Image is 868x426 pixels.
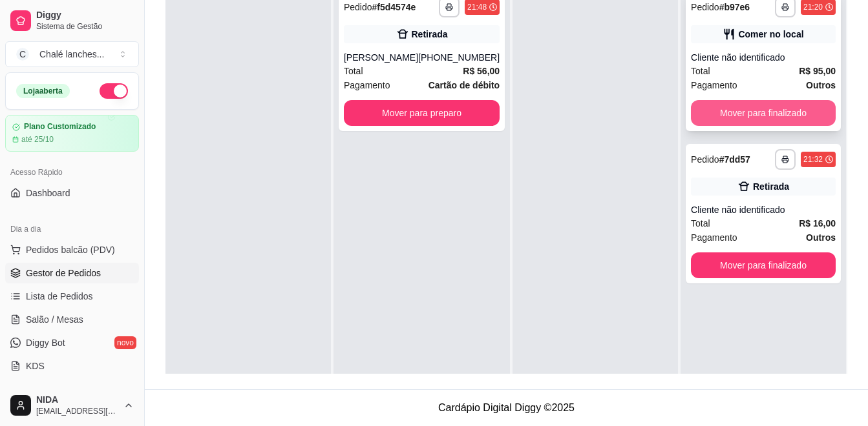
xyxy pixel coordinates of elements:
[26,313,83,326] span: Salão / Mesas
[24,122,96,132] article: Plano Customizado
[5,115,139,152] a: Plano Customizadoaté 25/10
[372,2,416,12] strong: # f5d4574e
[691,230,737,245] span: Pagamento
[463,66,500,76] strong: R$ 56,00
[344,2,372,12] span: Pedido
[806,232,836,243] strong: Outros
[5,41,139,67] button: Select a team
[5,183,139,203] a: Dashboard
[753,180,789,193] div: Retirada
[344,100,500,126] button: Mover para preparo
[691,100,836,126] button: Mover para finalizado
[36,21,134,32] span: Sistema de Gestão
[691,51,836,64] div: Cliente não identificado
[344,51,418,64] div: [PERSON_NAME]
[26,187,70,199] span: Dashboard
[5,332,139,353] a: Diggy Botnovo
[344,78,390,92] span: Pagamento
[16,48,29,61] span: C
[26,267,101,279] span: Gestor de Pedidos
[691,252,836,278] button: Mover para finalizado
[803,2,823,12] div: 21:20
[691,216,710,230] span: Total
[691,64,710,78] span: Total
[719,2,750,12] strong: # b97e6
[799,218,836,228] strong: R$ 16,00
[5,5,139,36] a: DiggySistema de Gestão
[36,10,134,21] span: Diggy
[467,2,487,12] div: 21:48
[36,394,118,406] span: NIDA
[5,390,139,421] button: NIDA[EMAIL_ADDRESS][DOMAIN_NAME]
[36,406,118,416] span: [EMAIL_ADDRESS][DOMAIN_NAME]
[5,356,139,376] a: KDS
[691,154,719,165] span: Pedido
[803,154,823,165] div: 21:32
[719,154,750,165] strong: # 7dd57
[5,309,139,330] a: Salão / Mesas
[16,84,70,98] div: Loja aberta
[5,219,139,239] div: Dia a dia
[26,290,93,303] span: Lista de Pedidos
[691,78,737,92] span: Pagamento
[5,286,139,307] a: Lista de Pedidos
[344,64,363,78] span: Total
[418,51,500,64] div: [PHONE_NUMBER]
[39,48,104,61] div: Chalé lanches ...
[26,243,115,256] span: Pedidos balcão (PDV)
[5,263,139,283] a: Gestor de Pedidos
[429,80,500,90] strong: Cartão de débito
[21,134,54,145] article: até 25/10
[26,336,65,349] span: Diggy Bot
[26,360,45,372] span: KDS
[691,203,836,216] div: Cliente não identificado
[5,162,139,183] div: Acesso Rápido
[738,28,803,41] div: Comer no local
[799,66,836,76] strong: R$ 95,00
[5,239,139,260] button: Pedidos balcão (PDV)
[100,83,128,99] button: Alterar Status
[691,2,719,12] span: Pedido
[412,28,448,41] div: Retirada
[806,80,836,90] strong: Outros
[145,389,868,426] footer: Cardápio Digital Diggy © 2025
